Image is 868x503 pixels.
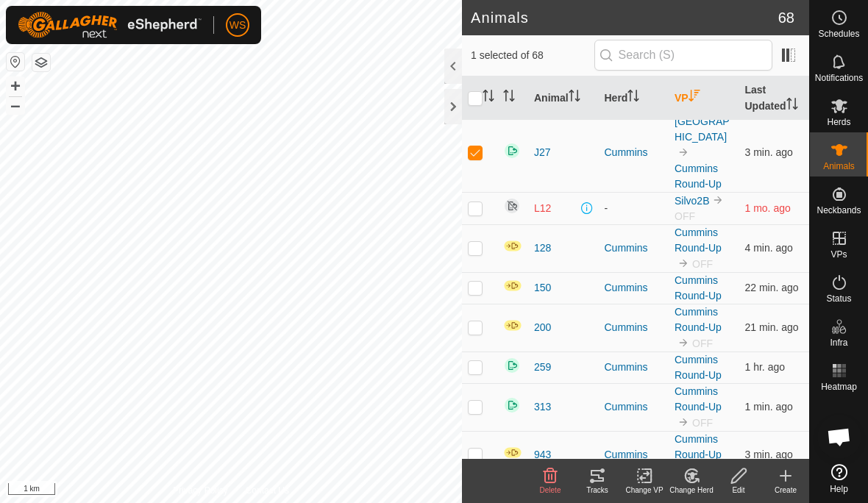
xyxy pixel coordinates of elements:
[692,338,713,349] span: OFF
[692,258,713,270] span: OFF
[534,399,551,415] span: 313
[675,195,709,207] a: Silvo2B
[594,40,772,71] input: Search (S)
[675,354,722,381] a: Cummins Round-Up
[534,201,551,216] span: L12
[745,146,793,158] span: Sep 23, 2025 at 3:59 PM
[599,76,669,121] th: Herd
[503,396,521,414] img: returning on
[668,485,715,496] div: Change Herd
[815,74,863,82] span: Notifications
[534,320,551,335] span: 200
[675,115,730,143] a: [GEOGRAPHIC_DATA]
[7,53,24,71] button: Reset Map
[605,447,664,463] div: Cummins
[503,240,522,252] img: In Progress
[503,357,521,374] img: returning on
[677,257,689,269] img: to
[503,92,515,104] p-sorticon: Activate to sort
[675,163,722,190] a: Cummins Round-Up
[745,202,791,214] span: Aug 14, 2025 at 6:36 PM
[810,458,868,499] a: Help
[778,7,794,29] span: 68
[823,162,855,171] span: Animals
[627,92,639,104] p-sorticon: Activate to sort
[675,433,722,460] a: Cummins Round-Up
[715,485,762,496] div: Edit
[528,76,599,121] th: Animal
[18,12,202,38] img: Gallagher Logo
[534,447,551,463] span: 943
[574,485,621,496] div: Tracks
[817,415,861,459] div: Open chat
[675,210,695,222] span: OFF
[503,446,522,459] img: In Progress
[534,360,551,375] span: 259
[483,92,494,104] p-sorticon: Activate to sort
[471,48,594,63] span: 1 selected of 68
[675,226,722,254] a: Cummins Round-Up
[712,194,724,206] img: to
[675,274,722,302] a: Cummins Round-Up
[534,240,551,256] span: 128
[503,142,521,160] img: returning on
[745,242,793,254] span: Sep 23, 2025 at 3:58 PM
[745,282,799,293] span: Sep 23, 2025 at 3:40 PM
[7,96,24,114] button: –
[605,280,664,296] div: Cummins
[692,417,713,429] span: OFF
[605,320,664,335] div: Cummins
[246,484,289,497] a: Contact Us
[621,485,668,496] div: Change VP
[818,29,859,38] span: Schedules
[830,250,847,259] span: VPs
[821,382,857,391] span: Heatmap
[605,360,664,375] div: Cummins
[669,76,739,121] th: VP
[569,92,580,104] p-sorticon: Activate to sort
[540,486,561,494] span: Delete
[817,206,861,215] span: Neckbands
[745,321,799,333] span: Sep 23, 2025 at 3:41 PM
[605,399,664,415] div: Cummins
[827,118,850,126] span: Herds
[830,485,848,493] span: Help
[503,319,522,332] img: In Progress
[830,338,847,347] span: Infra
[745,449,793,460] span: Sep 23, 2025 at 3:59 PM
[503,197,521,215] img: returning off
[826,294,851,303] span: Status
[605,201,664,216] div: -
[534,145,551,160] span: J27
[32,54,50,71] button: Map Layers
[745,361,786,373] span: Sep 23, 2025 at 2:48 PM
[605,240,664,256] div: Cummins
[675,306,722,333] a: Cummins Round-Up
[7,77,24,95] button: +
[173,484,228,497] a: Privacy Policy
[677,337,689,349] img: to
[534,280,551,296] span: 150
[762,485,809,496] div: Create
[471,9,778,26] h2: Animals
[677,146,689,158] img: to
[677,416,689,428] img: to
[745,401,793,413] span: Sep 23, 2025 at 4:02 PM
[230,18,246,33] span: WS
[675,385,722,413] a: Cummins Round-Up
[739,76,810,121] th: Last Updated
[689,92,700,104] p-sorticon: Activate to sort
[503,279,522,292] img: In Progress
[786,100,798,112] p-sorticon: Activate to sort
[605,145,664,160] div: Cummins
